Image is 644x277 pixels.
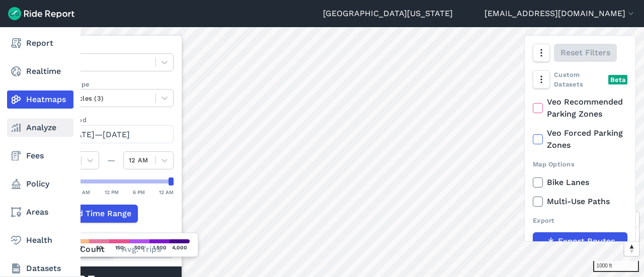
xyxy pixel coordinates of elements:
div: 12 AM [159,188,174,197]
span: Add Time Range [67,208,131,220]
div: Beta [608,75,627,84]
a: Health [7,231,73,249]
label: Veo Forced Parking Zones [533,127,627,151]
button: [EMAIL_ADDRESS][DOMAIN_NAME] [485,8,636,20]
canvas: Map [32,27,644,277]
button: Reset bearing to north [624,241,639,256]
a: Policy [7,175,73,193]
div: 6 AM [77,188,90,197]
a: Heatmaps [7,90,73,109]
button: [DATE]—[DATE] [49,125,174,143]
div: Map Options [533,159,627,169]
div: Count Type [49,231,174,240]
a: Report [7,34,73,52]
div: 1000 ft [593,261,639,272]
div: 6 PM [133,188,145,197]
label: Bike Lanes [533,176,627,189]
label: Data Period [49,115,174,125]
div: 12 PM [105,188,119,197]
label: Veo Recommended Parking Zones [533,96,627,120]
div: Export [533,216,627,225]
label: Data Type [49,44,174,53]
div: — [99,154,123,166]
button: Export Routes [533,232,627,250]
a: Areas [7,203,73,221]
img: Ride Report [8,7,74,20]
a: Fees [7,147,73,165]
span: Reset Filters [560,47,610,59]
a: Realtime [7,62,73,80]
button: Add Time Range [49,205,138,223]
label: Vehicle Type [49,79,174,89]
span: Export Routes [558,235,615,247]
button: Reset Filters [554,44,617,62]
a: [GEOGRAPHIC_DATA][US_STATE] [323,8,453,20]
span: [DATE]—[DATE] [67,130,130,139]
label: Multi-Use Paths [533,196,627,208]
div: Custom Datasets [533,70,627,89]
a: Analyze [7,119,73,137]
